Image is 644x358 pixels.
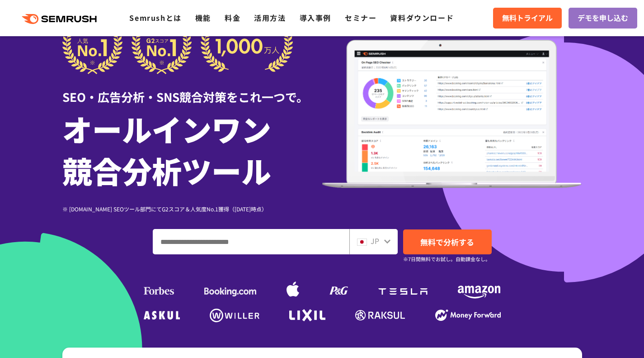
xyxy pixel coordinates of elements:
[390,12,454,23] a: 資料ダウンロード
[129,12,181,23] a: Semrushとは
[403,229,492,254] a: 無料で分析する
[420,236,474,248] span: 無料で分析する
[345,12,376,23] a: セミナー
[225,12,240,23] a: 料金
[300,12,331,23] a: 導入事例
[62,205,322,213] div: ※ [DOMAIN_NAME] SEOツール部門にてG2スコア＆人気度No.1獲得（[DATE]時点）
[578,12,628,24] span: デモを申し込む
[195,12,211,23] a: 機能
[493,8,562,29] a: 無料トライアル
[371,235,379,246] span: JP
[254,12,286,23] a: 活用方法
[502,12,553,24] span: 無料トライアル
[153,229,349,254] input: ドメイン、キーワードまたはURLを入力してください
[62,108,322,191] h1: オールインワン 競合分析ツール
[403,255,490,263] small: ※7日間無料でお試し。自動課金なし。
[62,74,322,105] div: SEO・広告分析・SNS競合対策をこれ一つで。
[569,8,637,29] a: デモを申し込む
